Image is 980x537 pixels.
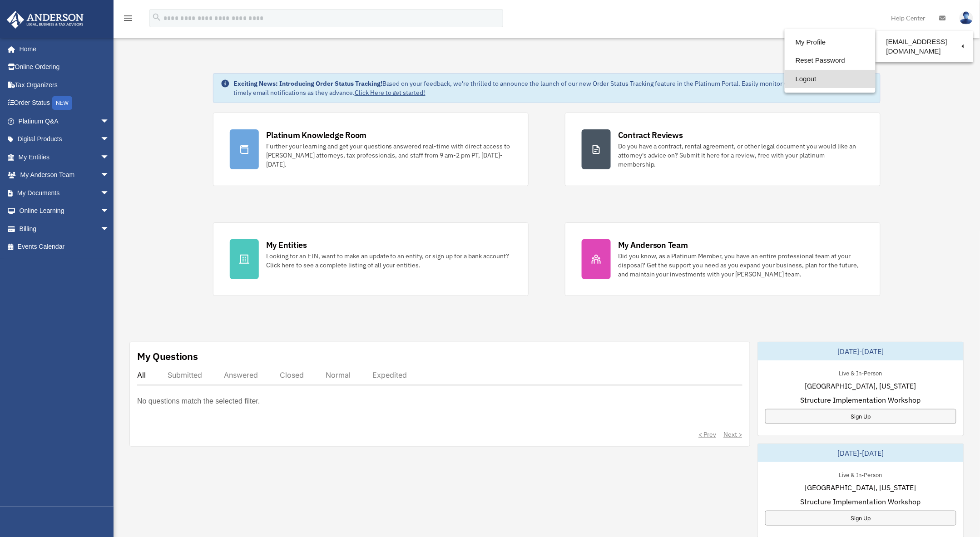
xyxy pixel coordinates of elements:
[785,33,876,52] a: My Profile
[100,112,119,131] span: arrow_drop_down
[801,394,921,405] span: Structure Implementation Workshop
[6,148,123,166] a: My Entitiesarrow_drop_down
[565,113,881,186] a: Contract Reviews Do you have a contract, rental agreement, or other legal document you would like...
[100,166,119,185] span: arrow_drop_down
[100,220,119,238] span: arrow_drop_down
[266,129,367,141] div: Platinum Knowledge Room
[6,58,123,76] a: Online Ordering
[233,79,873,97] div: Based on your feedback, we're thrilled to announce the launch of our new Order Status Tracking fe...
[6,202,123,220] a: Online Learningarrow_drop_down
[6,220,123,238] a: Billingarrow_drop_down
[100,148,119,167] span: arrow_drop_down
[123,13,134,24] i: menu
[280,370,304,379] div: Closed
[137,350,198,363] div: My Questions
[137,395,260,408] p: No questions match the selected filter.
[213,113,529,186] a: Platinum Knowledge Room Further your learning and get your questions answered real-time with dire...
[618,251,864,279] div: Did you know, as a Platinum Member, you have an entire professional team at your disposal? Get th...
[832,368,890,377] div: Live & In-Person
[765,409,957,424] a: Sign Up
[618,142,864,169] div: Do you have a contract, rental agreement, or other legal document you would like an attorney's ad...
[100,202,119,221] span: arrow_drop_down
[123,16,134,24] a: menu
[565,222,881,296] a: My Anderson Team Did you know, as a Platinum Member, you have an entire professional team at your...
[758,342,964,360] div: [DATE]-[DATE]
[213,222,529,296] a: My Entities Looking for an EIN, want to make an update to an entity, or sign up for a bank accoun...
[52,96,72,110] div: NEW
[224,370,258,379] div: Answered
[618,239,688,251] div: My Anderson Team
[765,511,957,526] a: Sign Up
[960,11,973,25] img: User Pic
[618,129,683,141] div: Contract Reviews
[6,184,123,202] a: My Documentsarrow_drop_down
[805,482,916,493] span: [GEOGRAPHIC_DATA], [US_STATE]
[372,370,407,379] div: Expedited
[266,239,307,251] div: My Entities
[326,370,351,379] div: Normal
[758,444,964,462] div: [DATE]-[DATE]
[801,496,921,507] span: Structure Implementation Workshop
[876,33,973,60] a: [EMAIL_ADDRESS][DOMAIN_NAME]
[100,184,119,202] span: arrow_drop_down
[6,94,123,113] a: Order StatusNEW
[6,130,123,148] a: Digital Productsarrow_drop_down
[6,76,123,94] a: Tax Organizers
[785,70,876,89] a: Logout
[168,370,202,379] div: Submitted
[266,251,512,270] div: Looking for an EIN, want to make an update to an entity, or sign up for a bank account? Click her...
[6,40,119,58] a: Home
[805,380,916,391] span: [GEOGRAPHIC_DATA], [US_STATE]
[152,12,162,22] i: search
[266,142,512,169] div: Further your learning and get your questions answered real-time with direct access to [PERSON_NAM...
[100,130,119,149] span: arrow_drop_down
[6,166,123,184] a: My Anderson Teamarrow_drop_down
[6,112,123,130] a: Platinum Q&Aarrow_drop_down
[832,469,890,479] div: Live & In-Person
[4,11,86,29] img: Anderson Advisors Platinum Portal
[233,79,382,88] strong: Exciting News: Introducing Order Status Tracking!
[355,89,426,97] a: Click Here to get started!
[6,238,123,256] a: Events Calendar
[785,51,876,70] a: Reset Password
[137,370,146,379] div: All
